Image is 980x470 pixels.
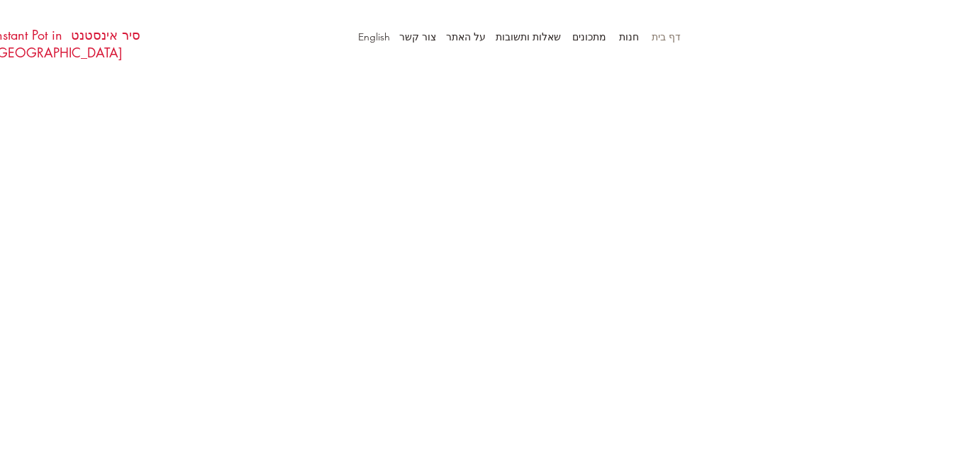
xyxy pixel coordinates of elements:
p: חנות [612,26,646,47]
p: מתכונים [565,26,613,47]
p: שאלות ותשובות [489,26,568,47]
a: מתכונים [568,26,613,47]
p: על האתר [439,26,493,47]
a: חנות [613,26,646,47]
a: English [351,26,397,47]
p: דף בית [645,26,688,47]
a: שאלות ותשובות [493,26,568,47]
a: דף בית [646,26,688,47]
p: צור קשר [392,26,443,47]
a: צור קשר [397,26,443,47]
nav: אתר [319,26,688,47]
a: על האתר [443,26,493,47]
